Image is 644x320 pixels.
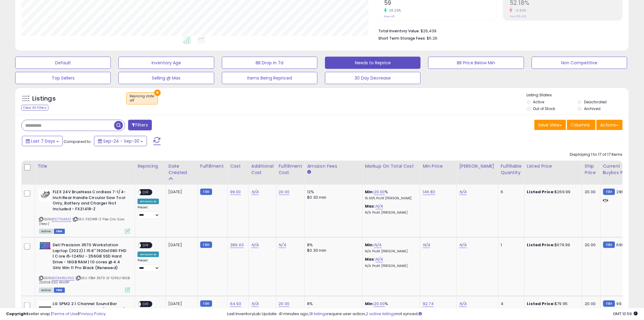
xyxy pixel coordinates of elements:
[279,189,290,195] a: 20.00
[378,36,426,41] b: Short Term Storage Fees:
[567,120,596,130] button: Columns
[603,189,615,195] small: FBM
[200,163,225,169] div: Fulfillment
[365,264,415,268] p: N/A Profit [PERSON_NAME]
[141,190,151,195] span: OFF
[200,242,212,248] small: FBM
[307,301,358,307] div: 8%
[39,242,51,250] img: 41--+C-N+0L._SL40_.jpg
[501,163,522,176] div: Fulfillable Quantity
[585,163,598,176] div: Ship Price
[230,242,244,248] a: 389.40
[307,169,311,175] small: Amazon Fees.
[501,301,520,307] div: 4
[138,252,159,257] div: Amazon AI
[501,242,520,248] div: 1
[138,258,161,272] div: Preset:
[54,288,65,293] span: FBM
[94,136,147,146] button: Sep-24 - Sep-30
[39,301,51,313] img: 21Jt-Ox22kL._SL40_.jpg
[376,203,383,209] a: N/A
[138,199,159,204] div: Amazon AI
[154,90,161,96] button: ×
[378,28,420,34] b: Total Inventory Value:
[365,189,374,195] b: Min:
[571,122,590,128] span: Columns
[22,136,63,146] button: Last 7 Days
[527,189,578,195] div: $269.99
[366,311,396,317] a: 2 active listings
[423,189,435,195] a: 146.82
[39,288,53,293] span: All listings currently available for purchase on Amazon
[325,57,421,69] button: Needs to Reprice
[39,217,124,226] span: | SKU: FX2141R-Z Flex Circ Saw (New)
[584,106,600,111] label: Archived
[79,311,106,317] a: Privacy Policy
[37,163,132,169] div: Title
[365,196,415,201] p: 16.66% Profit [PERSON_NAME]
[459,189,467,195] a: N/A
[617,189,630,195] span: 288.87
[365,242,374,248] b: Min:
[169,242,193,248] div: [DATE]
[365,256,376,262] b: Max:
[501,189,520,195] div: 6
[365,301,374,307] b: Min:
[6,311,28,317] strong: Copyright
[423,163,454,169] div: Min Price
[230,163,246,169] div: Cost
[459,242,467,248] a: N/A
[51,217,72,222] a: B0CT1GX1MZ
[103,138,139,144] span: Sep-24 - Sep-30
[362,161,420,185] th: The percentage added to the cost of goods (COGS) that forms the calculator for Min & Max prices.
[15,57,111,69] button: Default
[39,242,130,292] div: ASIN:
[141,302,151,307] span: OFF
[118,57,214,69] button: Inventory Age
[279,301,290,307] a: 20.00
[384,15,394,18] small: Prev: 46
[603,163,635,176] div: Current Buybox Price
[21,105,48,111] div: Clear All Filters
[222,57,317,69] button: BB Drop in 7d
[130,98,155,103] div: off
[53,242,127,272] b: Dell Precision 3570 Workstation Laptop (2022) | 15.6" 1920x1080 FHD | Core i5-1245U - 256GB SSD H...
[128,120,152,130] button: Filters
[54,229,65,234] span: FBM
[169,163,195,176] div: Date Created
[527,242,578,248] div: $679.99
[200,300,212,307] small: FBM
[532,57,627,69] button: Non Competitive
[365,189,415,201] div: %
[374,189,385,195] a: 20.00
[527,189,555,195] b: Listed Price:
[570,152,623,158] div: Displaying 1 to 17 of 17 items
[310,311,327,317] a: 18 listings
[51,276,75,281] a: B0DMB9J95G
[52,311,78,317] a: Terms of Use
[230,189,241,195] a: 99.00
[251,242,259,248] a: N/A
[169,189,193,195] div: [DATE]
[534,120,566,130] button: Save View
[39,189,130,233] div: ASIN:
[279,242,286,248] a: N/A
[585,189,596,195] div: 20.00
[533,106,555,111] label: Out of Stock
[64,139,92,144] span: Compared to:
[365,163,418,169] div: Markup on Total Cost
[459,163,495,169] div: [PERSON_NAME]
[533,99,544,105] label: Active
[527,301,555,307] b: Listed Price:
[32,94,56,103] h5: Listings
[603,242,615,248] small: FBM
[307,195,358,200] div: $0.30 min
[427,35,437,41] span: $5.26
[307,189,358,195] div: 12%
[585,242,596,248] div: 20.00
[200,189,212,195] small: FBM
[374,242,381,248] a: N/A
[617,242,630,248] span: 699.99
[459,301,467,307] a: N/A
[31,138,55,144] span: Last 7 Days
